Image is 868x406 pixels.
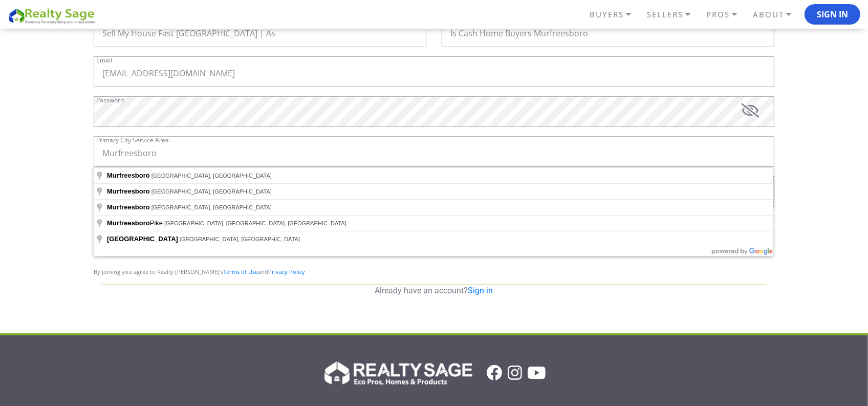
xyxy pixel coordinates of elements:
[107,203,150,211] span: Murfreesboro
[151,173,272,179] span: [GEOGRAPHIC_DATA], [GEOGRAPHIC_DATA]
[107,187,150,195] span: Murfreesboro
[223,268,258,275] a: Terms of Use
[107,219,164,227] span: Pike
[96,137,169,143] label: Primary City Service Area
[107,219,150,227] span: Murfreesboro
[94,268,305,275] span: By joining you agree to Realty [PERSON_NAME]’s and
[107,235,178,243] span: [GEOGRAPHIC_DATA]
[704,6,750,24] a: PROS
[180,236,300,242] span: [GEOGRAPHIC_DATA], [GEOGRAPHIC_DATA]
[268,268,305,275] a: Privacy Policy
[468,286,493,295] a: Sign in
[151,188,272,195] span: [GEOGRAPHIC_DATA], [GEOGRAPHIC_DATA]
[96,57,112,63] label: Email
[96,97,124,103] label: Password
[805,4,860,25] button: Sign In
[107,172,150,179] span: Murfreesboro
[101,285,767,296] p: Already have an account?
[750,6,805,24] a: ABOUT
[164,220,346,226] span: [GEOGRAPHIC_DATA], [GEOGRAPHIC_DATA], [GEOGRAPHIC_DATA]
[322,358,472,387] img: Realty Sage Logo
[151,204,272,210] span: [GEOGRAPHIC_DATA], [GEOGRAPHIC_DATA]
[587,6,644,24] a: BUYERS
[8,7,100,25] img: REALTY SAGE
[644,6,704,24] a: SELLERS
